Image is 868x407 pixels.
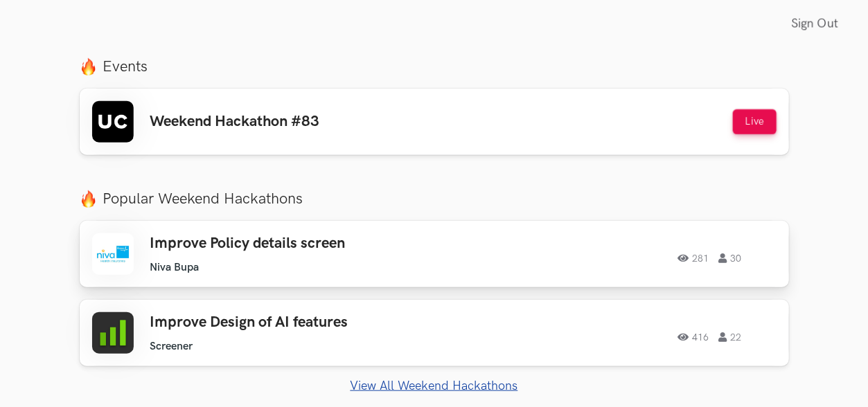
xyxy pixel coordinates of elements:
span: 281 [678,253,709,263]
h3: Improve Policy details screen [150,235,455,253]
a: Improve Policy details screen Niva Bupa 281 30 [80,221,789,287]
li: Niva Bupa [150,261,200,274]
a: Sign Out [791,8,846,39]
a: Improve Design of AI features Screener 416 22 [80,300,789,366]
a: Weekend Hackathon #83 Live [80,89,789,155]
label: Events [80,57,789,76]
img: fire.png [80,58,97,75]
h3: Improve Design of AI features [150,314,455,332]
button: Live [733,109,777,134]
label: Popular Weekend Hackathons [80,190,789,208]
h3: Weekend Hackathon #83 [150,113,320,131]
a: View All Weekend Hackathons [80,379,789,393]
li: Screener [150,340,193,353]
span: 30 [719,253,742,263]
img: fire.png [80,190,97,208]
span: 416 [678,332,709,342]
span: 22 [719,332,742,342]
